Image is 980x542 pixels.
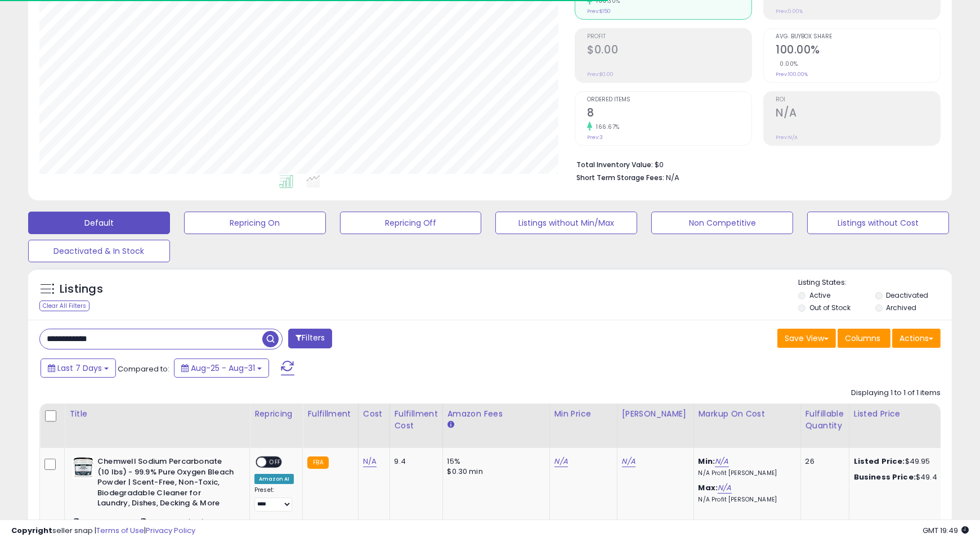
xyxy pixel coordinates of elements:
[266,458,284,467] span: OFF
[854,472,947,482] div: $49.4
[806,456,840,467] div: 26
[576,173,664,182] b: Short Term Storage Fees:
[118,364,169,374] span: Compared to:
[854,456,905,467] b: Listed Price:
[307,408,353,420] div: Fulfillment
[363,456,377,467] a: N/A
[776,43,940,59] h2: 100.00%
[254,486,294,512] div: Preset:
[923,525,969,536] span: 2025-09-8 19:49 GMT
[95,518,136,527] a: B0F5N42JWB
[69,408,245,420] div: Title
[666,172,679,183] span: N/A
[699,408,796,420] div: Markup on Cost
[576,157,932,171] li: $0
[851,388,941,398] div: Displaying 1 to 1 of 1 items
[146,525,195,536] a: Privacy Policy
[776,106,940,122] h2: N/A
[254,408,298,420] div: Repricing
[448,420,454,430] small: Amazon Fees.
[587,106,751,122] h2: 8
[854,408,951,420] div: Listed Price
[622,408,689,420] div: [PERSON_NAME]
[699,456,715,467] b: Min:
[254,474,294,484] div: Amazon AI
[587,8,611,15] small: Prev: $150
[776,60,798,68] small: 0.00%
[448,408,545,420] div: Amazon Fees
[887,290,929,300] label: Deactivated
[838,329,890,348] button: Columns
[592,123,620,131] small: 166.67%
[28,212,170,234] button: Default
[28,240,170,262] button: Deactivated & In Stock
[651,212,793,234] button: Non Competitive
[41,359,116,378] button: Last 7 Days
[715,456,728,467] a: N/A
[718,482,731,494] a: N/A
[587,34,751,40] span: Profit
[798,277,952,288] p: Listing States:
[699,482,718,493] b: Max:
[845,333,880,344] span: Columns
[854,456,947,467] div: $49.95
[307,456,328,469] small: FBA
[776,34,940,40] span: Avg. Buybox Share
[806,408,844,432] div: Fulfillable Quantity
[693,404,800,448] th: The percentage added to the cost of goods (COGS) that forms the calculator for Min & Max prices.
[363,408,385,420] div: Cost
[72,456,95,479] img: 41rd-GDV-wL._SL40_.jpg
[854,472,916,482] b: Business Price:
[587,97,751,103] span: Ordered Items
[60,281,103,297] h5: Listings
[777,329,836,348] button: Save View
[184,212,326,234] button: Repricing On
[699,496,792,504] p: N/A Profit [PERSON_NAME]
[776,97,940,103] span: ROI
[495,212,637,234] button: Listings without Min/Max
[587,43,751,59] h2: $0.00
[96,525,144,536] a: Terms of Use
[776,134,798,141] small: Prev: N/A
[809,303,851,312] label: Out of Stock
[288,329,332,348] button: Filters
[395,456,434,467] div: 9.4
[174,359,269,378] button: Aug-25 - Aug-31
[39,301,90,311] div: Clear All Filters
[11,526,195,536] div: seller snap | |
[191,362,255,374] span: Aug-25 - Aug-31
[554,408,612,420] div: Min Price
[699,469,792,477] p: N/A Profit [PERSON_NAME]
[137,518,204,527] span: | SKU: 675504 (FBA)
[587,71,614,78] small: Prev: $0.00
[807,212,949,234] button: Listings without Cost
[11,525,52,536] strong: Copyright
[622,456,636,467] a: N/A
[576,160,653,169] b: Total Inventory Value:
[587,134,603,141] small: Prev: 3
[809,290,830,300] label: Active
[776,71,808,78] small: Prev: 100.00%
[892,329,941,348] button: Actions
[887,303,917,312] label: Archived
[776,8,803,15] small: Prev: 0.00%
[448,456,541,467] div: 15%
[57,362,102,374] span: Last 7 Days
[554,456,568,467] a: N/A
[448,467,541,477] div: $0.30 min
[395,408,438,432] div: Fulfillment Cost
[97,456,234,512] b: Chemwell Sodium Percarbonate (10 lbs) - 99.9% Pure Oxygen Bleach Powder | Scent-Free, Non-Toxic, ...
[340,212,482,234] button: Repricing Off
